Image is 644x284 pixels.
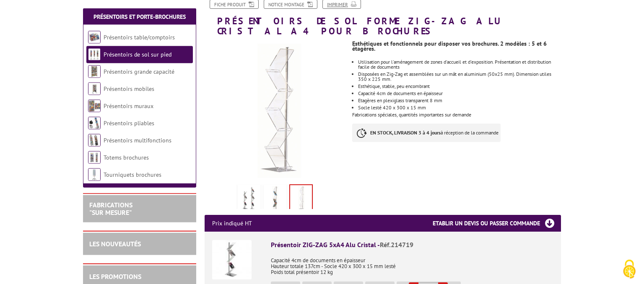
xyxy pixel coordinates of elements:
a: Présentoirs de sol sur pied [104,51,171,58]
img: Présentoirs multifonctions [88,134,101,147]
span: Réf.214719 [380,240,413,249]
li: Utilisation pour l'aménagement de zones d'accueil et d'exposition. Présentation et distribution f... [358,59,561,70]
img: Présentoirs de sol sur pied [88,48,101,61]
a: Présentoirs mobiles [104,85,154,93]
img: Présentoirs table/comptoirs [88,31,101,44]
img: presentoir_zig_zag__6_a4_alu_cristal_214720_vide.jpg [290,185,312,211]
a: Présentoirs pliables [104,119,154,127]
img: presentoir_zig_zag__6_a4_alu_cristal_214720_photo_2.jpg [265,186,285,212]
img: presentoir_zig_zag__6_a4_alu_cristal_214720_vide.jpg [205,40,346,181]
p: Prix indiqué HT [212,215,252,232]
img: Présentoirs muraux [88,100,101,112]
img: Cookies (fenêtre modale) [619,259,640,280]
div: Fabrications spéciales, quantités importantes sur demande [352,36,567,150]
a: Présentoirs grande capacité [104,68,174,75]
strong: EN STOCK, LIVRAISON 3 à 4 jours [370,129,441,136]
p: Capacité 4cm de documents en épaisseur Hauteur totale 137cm - Socle 420 x 300 x 15 mm lesté Poids... [271,252,553,275]
a: Présentoirs multifonctions [104,137,171,144]
img: Présentoir ZIG-ZAG 5xA4 Alu Cristal [212,240,252,279]
li: Esthétique, stable, peu encombrant [358,84,561,89]
li: Socle lesté 420 x 300 x 15 mm [358,105,561,110]
h3: Etablir un devis ou passer commande [433,215,561,232]
strong: Esthétiques et fonctionnels pour disposer vos brochures. 2 modèles : 5 et 6 étagères. [352,40,547,52]
a: LES NOUVEAUTÉS [89,240,141,248]
li: Etagères en plexiglass transparent 8 mm [358,98,561,103]
button: Cookies (fenêtre modale) [615,256,644,284]
p: à réception de la commande [352,124,501,142]
img: Présentoirs pliables [88,117,101,129]
img: Présentoirs mobiles [88,83,101,95]
div: Présentoir ZIG-ZAG 5xA4 Alu Cristal - [271,240,553,250]
a: Totems brochures [104,154,149,161]
a: Présentoirs et Porte-brochures [93,13,186,21]
img: Totems brochures [88,151,101,164]
li: Disposées en Zig-Zag et assemblées sur un mât en aluminium (50x25 mm). Dimension utiles 350 x 225... [358,72,561,82]
a: Présentoirs muraux [104,102,153,110]
img: presentoirs_de_sol_214719_1.jpg [239,186,259,212]
li: Capacité 4cm de documents en épaisseur [358,91,561,96]
a: Présentoirs table/comptoirs [104,34,175,41]
a: Tourniquets brochures [104,171,161,178]
a: LES PROMOTIONS [89,272,141,281]
img: Tourniquets brochures [88,168,101,181]
a: FABRICATIONS"Sur Mesure" [89,201,132,217]
img: Présentoirs grande capacité [88,65,101,78]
